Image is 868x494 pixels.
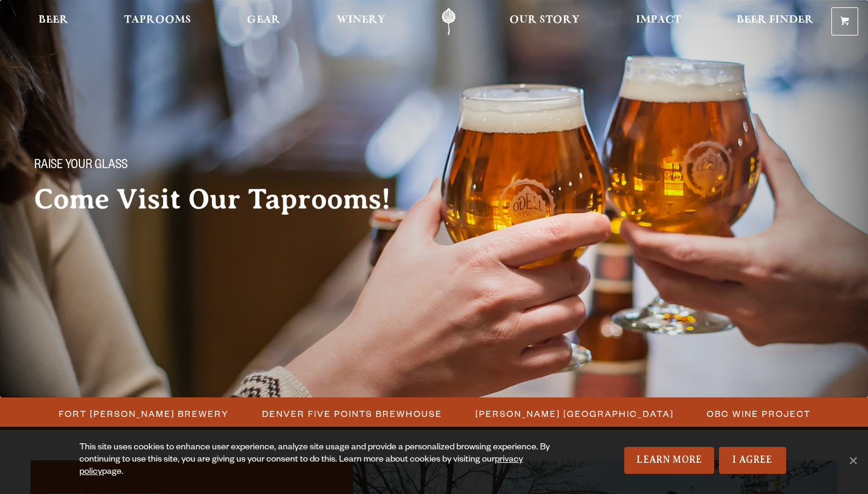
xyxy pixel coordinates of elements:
div: This site uses cookies to enhance user experience, analyze site usage and provide a personalized ... [79,442,564,479]
span: Fort [PERSON_NAME] Brewery [59,405,229,422]
a: Our Story [501,8,588,35]
span: OBC Wine Project [707,405,811,422]
span: [PERSON_NAME] [GEOGRAPHIC_DATA] [475,405,674,422]
a: Beer [31,8,76,35]
a: privacy policy [79,455,523,477]
a: I Agree [719,447,786,474]
span: Taprooms [124,15,191,25]
a: Beer Finder [729,8,822,35]
h2: Come Visit Our Taprooms! [34,184,415,215]
span: Winery [337,15,385,25]
span: Gear [247,15,280,25]
a: [PERSON_NAME] [GEOGRAPHIC_DATA] [468,405,680,422]
span: Beer [38,15,68,25]
span: Denver Five Points Brewhouse [262,405,442,422]
span: Raise your glass [34,158,128,174]
a: Winery [329,8,393,35]
a: Fort [PERSON_NAME] Brewery [51,405,235,422]
a: OBC Wine Project [699,405,817,422]
a: Taprooms [116,8,199,35]
a: Impact [628,8,689,35]
a: Learn More [624,447,714,474]
a: Gear [239,8,288,35]
span: Beer Finder [737,15,814,25]
span: Impact [636,15,681,25]
a: Denver Five Points Brewhouse [255,405,448,422]
span: Our Story [509,15,580,25]
span: No [847,454,859,466]
a: Odell Home [426,8,472,35]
